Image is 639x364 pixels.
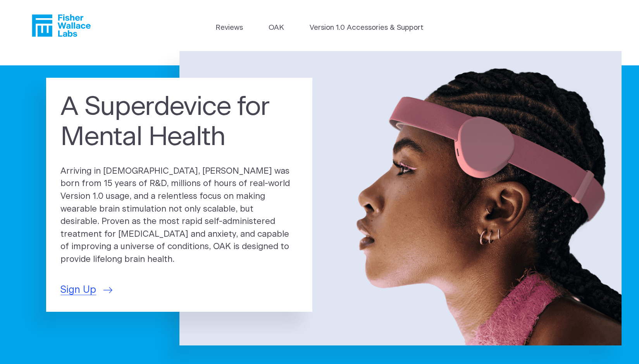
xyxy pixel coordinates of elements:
h1: A Superdevice for Mental Health [60,92,298,152]
a: Sign Up [60,283,112,297]
a: Version 1.0 Accessories & Support [310,22,424,33]
a: Reviews [215,22,243,33]
p: Arriving in [DEMOGRAPHIC_DATA], [PERSON_NAME] was born from 15 years of R&D, millions of hours of... [60,165,298,266]
a: Fisher Wallace [32,14,91,37]
span: Sign Up [60,283,96,297]
a: OAK [269,22,284,33]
